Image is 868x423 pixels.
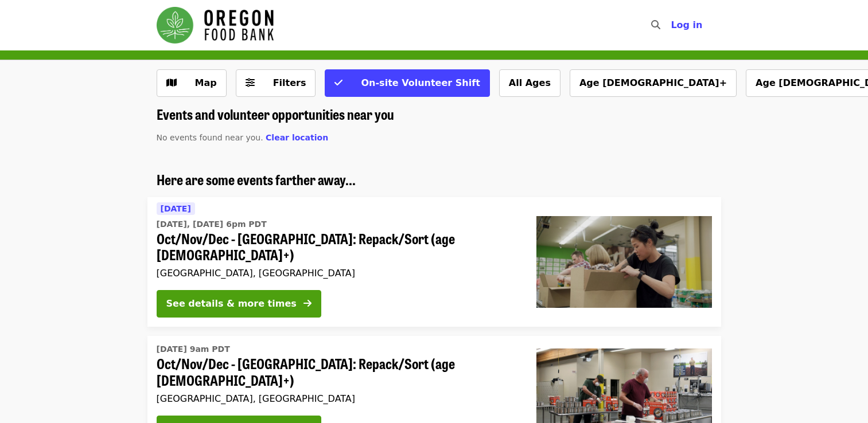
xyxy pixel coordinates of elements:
span: On-site Volunteer Shift [361,77,480,88]
span: Events and volunteer opportunities near you [157,104,394,124]
time: [DATE], [DATE] 6pm PDT [157,218,267,230]
span: Filters [273,77,306,88]
input: Search [667,11,676,39]
i: map icon [166,77,177,88]
div: [GEOGRAPHIC_DATA], [GEOGRAPHIC_DATA] [157,268,518,279]
button: All Ages [499,69,560,97]
div: [GEOGRAPHIC_DATA], [GEOGRAPHIC_DATA] [157,393,518,404]
button: Filters (0 selected) [236,69,316,97]
button: On-site Volunteer Shift [325,69,489,97]
button: See details & more times [157,290,321,318]
span: Map [195,77,217,88]
span: Here are some events farther away... [157,169,356,189]
i: arrow-right icon [303,298,312,309]
button: Log in [661,14,711,37]
img: Oct/Nov/Dec - Portland: Repack/Sort (age 8+) organized by Oregon Food Bank [536,216,712,308]
a: See details for "Oct/Nov/Dec - Portland: Repack/Sort (age 8+)" [147,197,721,327]
span: Oct/Nov/Dec - [GEOGRAPHIC_DATA]: Repack/Sort (age [DEMOGRAPHIC_DATA]+) [157,230,518,264]
img: Oregon Food Bank - Home [157,7,274,44]
span: [DATE] [161,204,191,213]
span: No events found near you. [157,133,263,142]
span: Log in [671,19,702,30]
div: See details & more times [166,297,297,311]
span: Clear location [266,133,328,142]
i: search icon [651,19,660,30]
span: Oct/Nov/Dec - [GEOGRAPHIC_DATA]: Repack/Sort (age [DEMOGRAPHIC_DATA]+) [157,355,518,389]
time: [DATE] 9am PDT [157,343,230,355]
button: Clear location [266,132,328,144]
i: check icon [334,77,342,88]
button: Show map view [157,69,227,97]
i: sliders-h icon [246,77,255,88]
button: Age [DEMOGRAPHIC_DATA]+ [570,69,737,97]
